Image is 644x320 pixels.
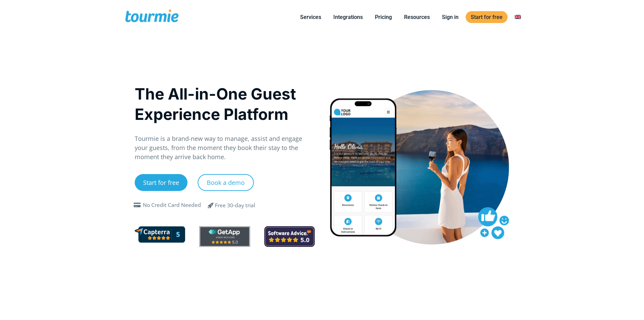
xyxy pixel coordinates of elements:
div: No Credit Card Needed [143,201,201,209]
a: Start for free [135,174,187,191]
a: Resources [399,13,435,21]
a: Start for free [466,11,508,23]
a: Integrations [328,13,368,21]
span:  [132,202,143,208]
a: Pricing [370,13,397,21]
span:  [203,201,219,209]
a: Services [295,13,326,21]
p: Tourmie is a brand-new way to manage, assist and engage your guests, from the moment they book th... [135,134,315,162]
a: Book a demo [198,174,254,191]
div: Free 30-day trial [215,201,255,210]
h1: The All-in-One Guest Experience Platform [135,84,315,124]
a: Sign in [437,13,464,21]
